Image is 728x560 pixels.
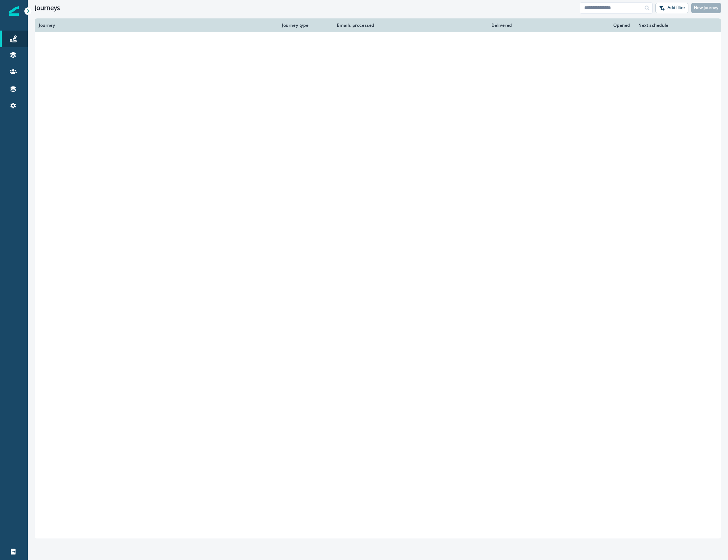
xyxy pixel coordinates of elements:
[668,5,685,10] p: Add filter
[35,4,60,12] h1: Journeys
[655,3,688,13] button: Add filter
[383,23,512,28] div: Delivered
[9,6,19,16] img: Inflection
[282,23,326,28] div: Journey type
[39,23,274,28] div: Journey
[638,23,700,28] div: Next schedule
[334,23,374,28] div: Emails processed
[520,23,630,28] div: Opened
[694,5,718,10] p: New journey
[691,3,721,13] button: New journey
